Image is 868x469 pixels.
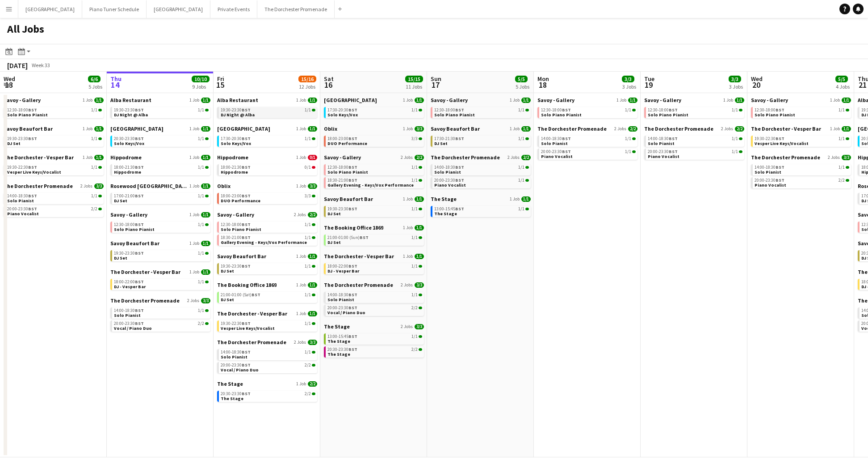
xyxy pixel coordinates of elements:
a: 18:00-23:00BST3/3DUO Performance [327,136,422,146]
span: 1/1 [521,196,531,202]
span: 20:00-23:30 [434,178,464,183]
span: 20:00-23:30 [648,149,678,154]
span: 12:30-18:00 [327,165,357,170]
span: BST [669,107,678,113]
a: 12:30-18:00BST1/1Solo Piano Pianist [327,164,422,175]
div: Oblix1 Job3/318:00-23:00BST3/3DUO Performance [324,125,424,154]
span: DJ Set [7,141,21,146]
a: 19:30-23:30BST1/1DJ Night @ Alba [114,107,209,117]
span: The Stage [431,196,457,202]
a: Savoy - Gallery1 Job1/1 [751,97,851,103]
span: Hippodrome [221,169,248,175]
span: DJ Night @ Alba [221,112,255,118]
button: Private Events [210,0,257,18]
span: 3/3 [411,136,418,141]
div: Hippodrome1 Job0/118:00-21:30BST0/1Hippodrome [217,154,317,183]
div: Savoy Beaufort Bar1 Job1/119:30-23:30BST1/1DJ Set [4,125,104,154]
span: 1 Job [616,98,626,103]
a: 14:00-18:30BST1/1Solo Pianist [541,136,636,146]
span: 2 Jobs [828,155,840,160]
span: 1/1 [411,165,418,170]
span: Solo Piano Pianist [541,112,582,118]
span: 1/1 [518,108,524,112]
a: Savoy - Gallery1 Job1/1 [644,97,744,103]
a: 20:00-23:30BST1/1Piano Vocalist [648,149,742,159]
button: The Dorchester Promenade [257,0,335,18]
span: BST [455,164,464,170]
span: Solo Piano Pianist [7,112,48,118]
span: BST [562,149,571,154]
div: Savoy - Gallery2 Jobs2/212:30-18:00BST1/1Solo Piano Pianist18:30-21:00BST1/1Gallery Evening - Key... [324,154,424,196]
span: 18:00-21:30 [221,165,251,170]
span: BST [455,136,464,141]
a: The Dorchester - Vesper Bar1 Job1/1 [751,125,851,132]
span: BST [562,107,571,113]
div: Savoy - Gallery1 Job1/112:30-18:00BST1/1Solo Piano Pianist [751,97,851,125]
a: 20:00-23:30BST1/1Piano Vocalist [434,177,529,188]
span: Solo Keys/Vox [221,141,251,146]
a: 12:30-18:00BST1/1Solo Piano Pianist [648,107,742,117]
div: The Dorchester Promenade2 Jobs3/314:00-18:30BST1/1Solo Pianist20:00-23:30BST2/2Piano Vocalist [4,183,104,219]
span: 1/1 [518,165,524,170]
span: 18:00-23:00 [327,136,357,141]
div: The Dorchester Promenade2 Jobs2/214:00-18:30BST1/1Solo Pianist20:00-23:30BST1/1Piano Vocalist [431,154,531,196]
span: BST [242,107,251,113]
a: 14:00-18:30BST1/1Solo Pianist [648,136,742,146]
a: [GEOGRAPHIC_DATA]1 Job1/1 [217,125,317,132]
span: The Dorchester Promenade [751,154,820,161]
span: The Dorchester Promenade [431,154,500,161]
a: 18:00-21:30BST0/1Hippodrome [221,164,315,175]
div: Savoy - Gallery1 Job1/112:30-18:00BST1/1Solo Piano Pianist [644,97,744,125]
div: The Dorchester Promenade2 Jobs3/314:00-18:30BST1/1Solo Pianist20:00-23:30BST2/2Piano Vocalist [751,154,851,190]
span: Vesper Live Keys/Vocalist [755,141,809,146]
span: 19:30-23:30 [327,207,357,211]
span: 1/1 [94,98,104,103]
a: The Dorchester Promenade2 Jobs3/3 [751,154,851,161]
button: [GEOGRAPHIC_DATA] [18,0,82,18]
a: 17:30-20:30BST1/1Solo Keys/Vox [327,107,422,117]
div: Savoy - Gallery1 Job1/112:30-18:00BST1/1Solo Piano Pianist [4,97,104,125]
span: 1/1 [91,165,97,170]
span: 14:00-18:30 [541,136,571,141]
a: 20:30-23:30BST1/1Solo Keys/Vox [114,136,209,146]
span: 1/1 [411,207,418,211]
span: DUO Performance [327,141,367,146]
span: Savoy - Gallery [644,97,681,103]
span: Oblix [217,183,231,189]
a: The Stage1 Job1/1 [431,196,531,202]
span: 1/1 [842,126,851,132]
a: The Dorchester Promenade2 Jobs2/2 [644,125,744,132]
div: The Stage1 Job1/113:00-15:45BST1/1The Stage [431,196,531,219]
span: BST [28,193,37,199]
div: The Dorchester Promenade2 Jobs2/214:00-18:30BST1/1Solo Pianist20:00-23:30BST1/1Piano Vocalist [537,125,637,162]
span: 17:00-21:00 [114,194,144,198]
a: 19:30-23:30BST1/1DJ Set [7,136,102,146]
span: 1/1 [839,165,845,170]
span: 14:00-18:30 [7,194,37,198]
span: 1/1 [305,108,311,112]
span: 19:30-22:30 [755,136,784,141]
span: BST [242,164,251,170]
span: Goring Hotel [217,125,270,132]
span: The Dorchester Promenade [537,125,607,132]
span: 1/1 [518,178,524,183]
div: Alba Restaurant1 Job1/119:30-23:30BST1/1DJ Night @ Alba [110,97,210,125]
span: 1 Job [830,126,840,132]
span: BST [776,107,784,113]
span: 1/1 [625,108,631,112]
span: 3/3 [842,155,851,160]
span: 1/1 [91,136,97,141]
span: 2 Jobs [614,126,626,132]
span: 1/1 [305,136,311,141]
span: Savoy - Gallery [431,97,468,103]
span: 1 Job [189,155,199,160]
span: 1/1 [201,183,210,189]
a: The Dorchester Promenade2 Jobs2/2 [431,154,531,161]
span: 1 Job [296,126,306,132]
span: BST [776,177,784,183]
span: Solo Keys/Vox [114,141,144,146]
span: Solo Keys/Vox [327,112,358,118]
span: BST [348,107,357,113]
span: The Dorchester - Vesper Bar [4,154,74,161]
div: Savoy Beaufort Bar1 Job1/117:30-21:30BST1/1DJ Set [431,125,531,154]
